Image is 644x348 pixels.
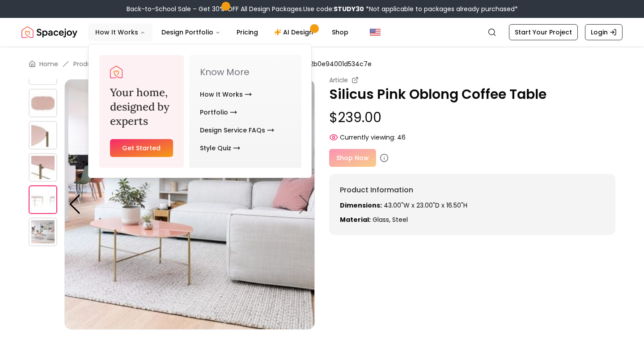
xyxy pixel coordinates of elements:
img: https://storage.googleapis.com/spacejoy-main/assets/5ebc38bc2b0e94001d534c7e/product_2_4f1p5i68mgn [29,56,57,85]
span: glass, steel [373,215,408,224]
strong: Dimensions: [340,201,382,210]
img: Spacejoy Logo [110,66,123,78]
a: Pricing [229,23,265,41]
a: Start Your Project [509,24,578,40]
p: $239.00 [329,110,615,126]
a: Shop [325,23,356,41]
img: United States [370,27,381,38]
a: Portfolio [200,103,237,121]
a: Product-view [73,59,115,68]
span: 46 [397,133,406,142]
img: https://storage.googleapis.com/spacejoy-main/assets/5ebc38bc2b0e94001d534c7e/product_6_908hcldck80c [29,185,57,214]
nav: Main [88,23,356,41]
img: https://storage.googleapis.com/spacejoy-main/assets/5ebc38bc2b0e94001d534c7e/product_3_p8nh765c78mf [29,89,57,117]
img: https://storage.googleapis.com/spacejoy-main/assets/5ebc38bc2b0e94001d534c7e/product_4_d8n5113de7j [29,121,57,149]
span: Use code: [303,4,364,13]
nav: breadcrumb [29,59,615,68]
h3: Your home, designed by experts [110,85,173,128]
span: *Not applicable to packages already purchased* [364,4,518,13]
img: https://storage.googleapis.com/spacejoy-main/assets/5ebc38bc2b0e94001d534c7e/product_5_5p84ja6jpid5 [29,153,57,182]
h6: Product Information [340,185,605,195]
p: Know More [200,66,291,78]
div: Back-to-School Sale – Get 30% OFF All Design Packages. [127,4,518,13]
span: Currently viewing: [340,133,395,142]
img: Spacejoy Logo [21,23,77,41]
button: Design Portfolio [154,23,228,41]
b: STUDY30 [334,4,364,13]
a: Home [39,59,58,68]
nav: Global [21,18,623,47]
p: Silicus Pink Oblong Coffee Table [329,86,615,102]
button: How It Works [88,23,153,41]
img: https://storage.googleapis.com/spacejoy-main/assets/5ebc38bc2b0e94001d534c7e/product_7_ga1p2fplk5l [64,79,315,330]
img: https://storage.googleapis.com/spacejoy-main/assets/5ebc38bc2b0e94001d534c7e/product_7_ga1p2fplk5l [29,217,57,246]
a: Get Started [110,139,173,157]
a: Design Service FAQs [200,121,274,139]
a: How It Works [200,85,252,103]
a: AI Design [267,23,323,41]
div: How It Works [89,44,312,178]
a: Spacejoy [21,23,77,41]
a: Style Quiz [200,139,240,157]
p: 43.00"W x 23.00"D x 16.50"H [340,201,605,210]
small: Article [329,76,348,85]
a: Login [585,24,623,40]
strong: Material: [340,215,371,224]
a: Spacejoy [110,66,123,78]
